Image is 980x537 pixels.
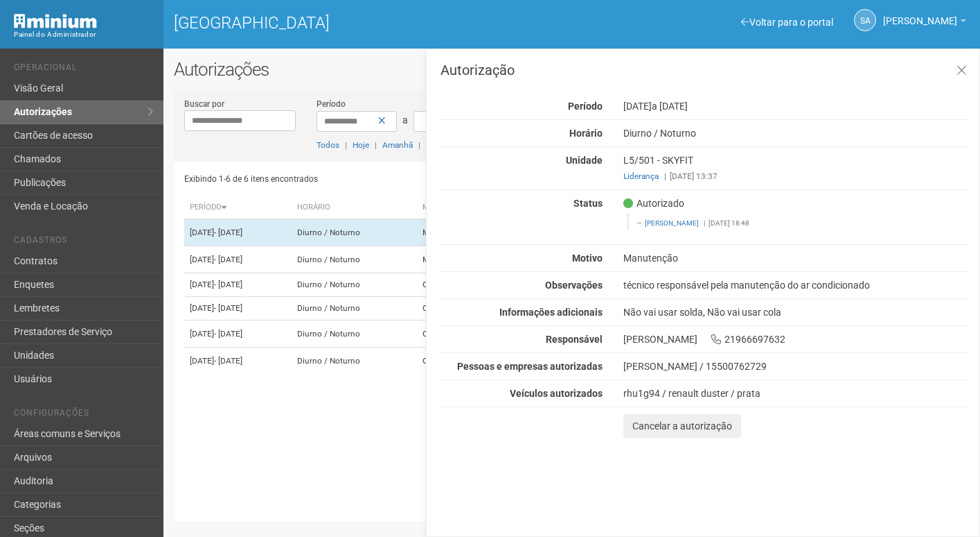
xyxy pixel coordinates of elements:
[214,356,242,366] span: - [DATE]
[292,348,417,375] td: Diurno / Noturno
[623,197,684,210] span: Autorizado
[14,28,153,41] div: Painel do Administrador
[854,9,876,31] a: SA
[883,17,966,28] a: [PERSON_NAME]
[184,219,292,246] td: [DATE]
[214,303,242,313] span: - [DATE]
[292,321,417,348] td: Diurno / Noturno
[623,387,969,400] div: rhu1g94 / renault duster / prata
[573,198,603,209] strong: Status
[510,388,603,399] strong: Veículos autorizados
[613,279,979,291] div: técnico responsável pela manutenção do ar condicionado
[741,17,833,28] a: Voltar para o portal
[704,219,705,227] span: |
[417,246,513,273] td: Manutenção
[417,348,513,375] td: Obra
[292,273,417,297] td: Diurno / Noturno
[417,321,513,348] td: Obra
[317,140,339,150] a: Todos
[883,2,957,26] span: Silvio Anjos
[623,360,969,373] div: [PERSON_NAME] / 15500762729
[14,14,97,28] img: Minium
[568,101,603,112] strong: Período
[417,196,513,219] th: Motivo
[317,98,346,110] label: Período
[645,219,699,227] a: [PERSON_NAME]
[664,171,666,181] span: |
[214,255,242,264] span: - [DATE]
[417,273,513,297] td: Obra
[292,196,417,219] th: Horário
[375,140,377,150] span: |
[184,297,292,321] td: [DATE]
[345,140,347,150] span: |
[623,171,659,181] a: Liderança
[569,128,603,139] strong: Horário
[174,14,562,32] h1: [GEOGRAPHIC_DATA]
[457,361,603,372] strong: Pessoas e empresas autorizadas
[292,246,417,273] td: Diurno / Noturno
[636,219,961,228] footer: [DATE] 18:48
[14,408,153,423] li: Configurações
[566,155,603,166] strong: Unidade
[613,127,979,139] div: Diurno / Noturno
[184,196,292,219] th: Período
[214,228,242,237] span: - [DATE]
[382,140,413,150] a: Amanhã
[184,98,224,110] label: Buscar por
[184,321,292,348] td: [DATE]
[652,101,688,112] span: a [DATE]
[214,280,242,289] span: - [DATE]
[613,333,979,346] div: [PERSON_NAME] 21966697632
[499,307,603,318] strong: Informações adicionais
[292,297,417,321] td: Diurno / Noturno
[546,334,603,345] strong: Responsável
[184,246,292,273] td: [DATE]
[440,63,969,77] h3: Autorização
[417,219,513,246] td: Manutenção
[292,219,417,246] td: Diurno / Noturno
[418,140,420,150] span: |
[623,170,969,182] div: [DATE] 13:37
[613,100,979,112] div: [DATE]
[174,59,970,80] h2: Autorizações
[613,306,979,318] div: Não vai usar solda, Não vai usar cola
[184,273,292,297] td: [DATE]
[184,169,567,189] div: Exibindo 1-6 de 6 itens encontrados
[613,252,979,264] div: Manutenção
[623,414,741,438] button: Cancelar a autorização
[14,235,153,250] li: Cadastros
[184,348,292,375] td: [DATE]
[402,114,408,126] span: a
[214,329,242,339] span: - [DATE]
[545,280,603,291] strong: Observações
[14,62,153,77] li: Operacional
[613,154,979,182] div: L5/501 - SKYFIT
[572,253,603,264] strong: Motivo
[417,297,513,321] td: Obra
[353,140,369,150] a: Hoje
